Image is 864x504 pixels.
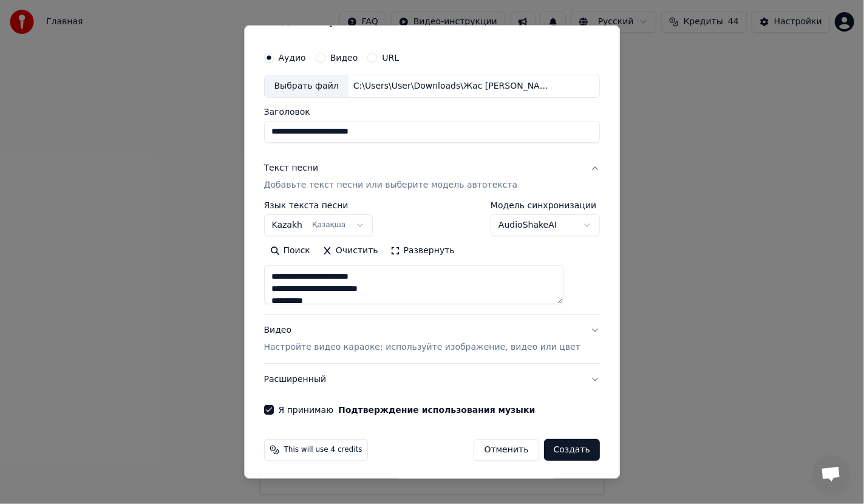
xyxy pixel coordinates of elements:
[264,107,600,115] label: Заголовок
[264,341,580,353] p: Настройте видео караоке: используйте изображение, видео или цвет
[264,363,600,395] button: Расширенный
[264,162,319,174] div: Текст песни
[316,240,384,260] button: Очистить
[264,152,600,200] button: Текст песниДобавьте текст песни или выберите модель автотекста
[383,53,400,62] label: URL
[284,444,362,454] span: This will use 4 credits
[279,405,536,414] label: Я принимаю
[264,240,316,260] button: Поиск
[544,438,600,460] button: Создать
[474,438,539,460] button: Отменить
[338,405,535,414] button: Я принимаю
[264,314,600,363] button: ВидеоНастройте видео караоке: используйте изображение, видео или цвет
[384,240,461,260] button: Развернуть
[349,80,555,92] div: C:\Users\User\Downloads\Жас [PERSON_NAME]+ (Edit)_130bpm.mp3
[264,179,518,191] p: Добавьте текст песни или выберите модель автотекста
[279,53,306,62] label: Аудио
[265,75,349,97] div: Выбрать файл
[264,200,600,313] div: Текст песниДобавьте текст песни или выберите модель автотекста
[264,200,373,209] label: Язык текста песни
[259,15,605,26] h2: Создать караоке
[491,200,600,209] label: Модель синхронизации
[264,324,580,353] div: Видео
[330,53,358,62] label: Видео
